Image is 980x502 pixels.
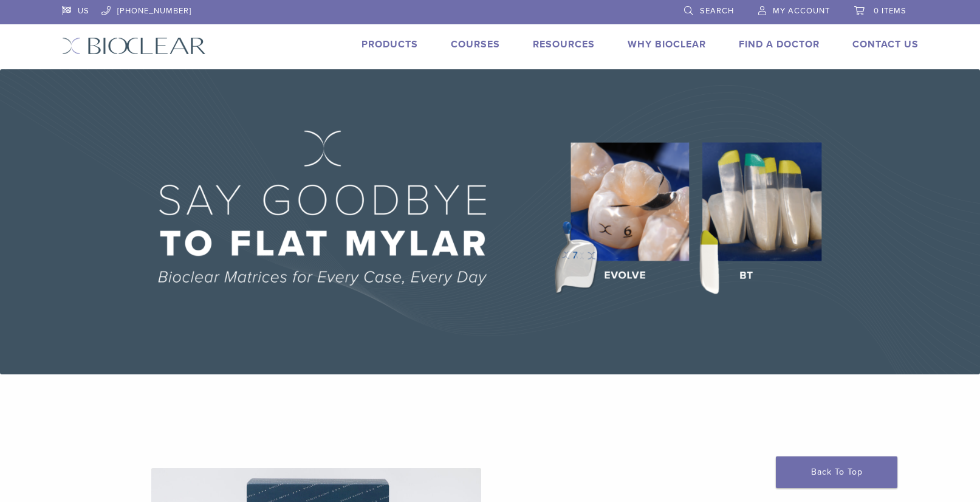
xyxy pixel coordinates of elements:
[852,38,919,50] a: Contact Us
[62,37,206,55] img: Bioclear
[874,6,906,16] span: 0 items
[776,456,897,488] a: Back To Top
[362,38,418,50] a: Products
[700,6,734,16] span: Search
[533,38,595,50] a: Resources
[773,6,830,16] span: My Account
[451,38,500,50] a: Courses
[739,38,820,50] a: Find A Doctor
[628,38,706,50] a: Why Bioclear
